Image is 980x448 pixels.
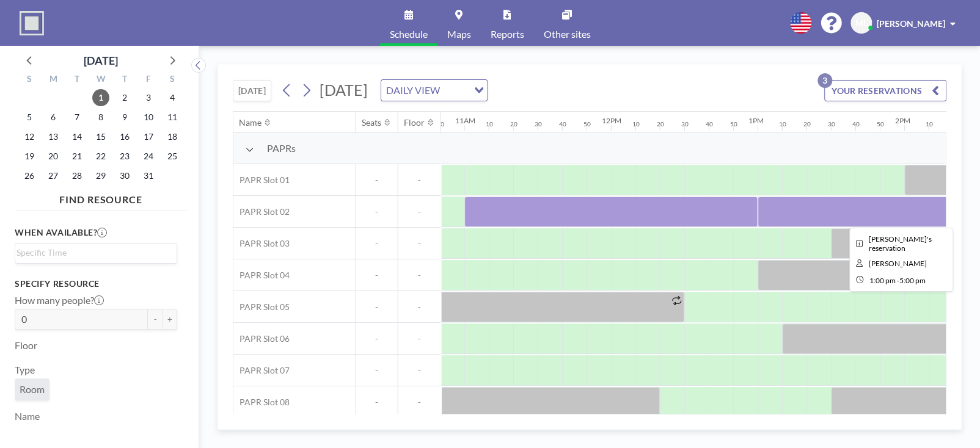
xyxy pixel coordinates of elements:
div: Search for option [15,244,177,262]
span: Wednesday, October 8, 2025 [92,109,109,126]
div: 40 [706,120,713,128]
div: F [136,72,160,88]
span: - [356,333,398,344]
div: T [112,72,136,88]
span: Reports [491,29,524,39]
div: 10 [486,120,493,128]
span: PAPR Slot 03 [233,238,290,249]
span: Tuesday, October 28, 2025 [68,167,86,184]
span: Sunday, October 5, 2025 [21,109,38,126]
span: - [356,397,398,408]
span: - [356,302,398,313]
span: 5:00 PM [899,276,926,285]
span: Room [20,383,45,395]
div: 30 [681,120,689,128]
span: [DATE] [320,81,368,99]
span: Monday, October 20, 2025 [45,148,62,165]
span: PAPR Slot 01 [233,175,290,186]
h4: FIND RESOURCE [15,189,187,206]
button: - [148,309,163,330]
div: 10 [926,120,933,128]
span: - [897,276,899,285]
span: PAPR Slot 05 [233,302,290,313]
span: Saturday, October 18, 2025 [164,128,181,145]
span: 1:00 PM [869,276,896,285]
label: Name [15,410,40,422]
span: Thursday, October 16, 2025 [116,128,133,145]
span: Thursday, October 9, 2025 [116,109,133,126]
div: T [65,72,89,88]
h3: Specify resource [15,278,177,289]
span: - [356,270,398,281]
div: Seats [362,117,382,128]
div: 2PM [895,116,910,125]
span: PAPR Slot 06 [233,333,290,344]
span: [PERSON_NAME] [877,18,945,29]
p: 3 [817,73,832,88]
span: PAPR Slot 07 [233,365,290,376]
span: Minjae's reservation [869,234,932,253]
span: Sunday, October 19, 2025 [21,148,38,165]
span: Thursday, October 2, 2025 [116,89,133,106]
img: organization-logo [20,11,44,35]
span: Minjae Lee [869,259,927,268]
div: 30 [828,120,835,128]
span: Wednesday, October 1, 2025 [92,89,109,106]
button: + [163,309,177,330]
label: How many people? [15,294,104,306]
div: 1PM [748,116,764,125]
div: 30 [535,120,542,128]
button: [DATE] [233,80,271,101]
div: 50 [877,120,884,128]
span: Tuesday, October 14, 2025 [68,128,86,145]
div: 20 [657,120,664,128]
div: Floor [404,117,425,128]
span: Wednesday, October 15, 2025 [92,128,109,145]
span: Thursday, October 23, 2025 [116,148,133,165]
input: Search for option [444,82,467,98]
div: 40 [559,120,566,128]
span: - [356,175,398,186]
div: 40 [852,120,860,128]
div: 10 [632,120,640,128]
span: Monday, October 13, 2025 [45,128,62,145]
span: PAPR Slot 04 [233,270,290,281]
span: - [398,333,441,344]
span: Friday, October 17, 2025 [140,128,157,145]
span: PAPR Slot 02 [233,206,290,217]
span: Wednesday, October 22, 2025 [92,148,109,165]
span: Friday, October 31, 2025 [140,167,157,184]
span: - [398,238,441,249]
span: DAILY VIEW [384,82,442,98]
span: ML [855,18,868,29]
div: 12PM [602,116,621,125]
div: S [18,72,42,88]
div: 20 [510,120,517,128]
span: Wednesday, October 29, 2025 [92,167,109,184]
div: Name [240,117,262,128]
div: W [89,72,113,88]
span: Sunday, October 12, 2025 [21,128,38,145]
span: - [398,365,441,376]
div: 20 [803,120,811,128]
span: - [398,302,441,313]
span: PAPRs [267,142,296,154]
span: Tuesday, October 7, 2025 [68,109,86,126]
div: [DATE] [84,52,118,69]
span: Monday, October 6, 2025 [45,109,62,126]
input: Search for option [16,246,170,259]
span: Friday, October 3, 2025 [140,89,157,106]
span: - [398,175,441,186]
div: Search for option [381,80,487,101]
span: Schedule [390,29,428,39]
span: Thursday, October 30, 2025 [116,167,133,184]
label: Type [15,364,35,376]
div: 10 [779,120,786,128]
div: S [160,72,184,88]
div: 50 [730,120,737,128]
button: YOUR RESERVATIONS3 [824,80,946,101]
span: - [356,206,398,217]
span: Other sites [544,29,591,39]
div: 50 [583,120,591,128]
div: M [42,72,65,88]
